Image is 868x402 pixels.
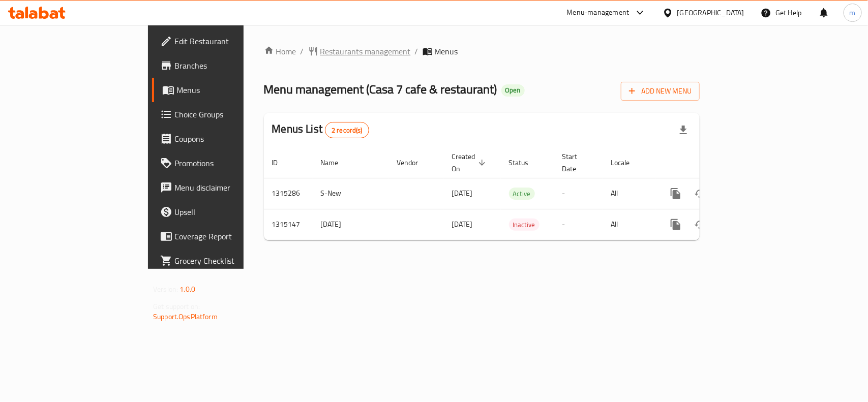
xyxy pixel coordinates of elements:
[264,147,769,240] table: enhanced table
[688,181,712,206] button: Change Status
[313,209,389,240] td: [DATE]
[152,53,293,78] a: Branches
[452,150,489,175] span: Created On
[629,85,692,98] span: Add New Menu
[264,45,700,57] nav: breadcrumb
[272,121,369,138] h2: Menus List
[174,157,285,169] span: Promotions
[152,102,293,127] a: Choice Groups
[603,209,655,240] td: All
[554,178,603,209] td: -
[313,178,389,209] td: S-New
[501,86,525,95] span: Open
[152,127,293,151] a: Coupons
[688,212,712,237] button: Change Status
[174,255,285,267] span: Grocery Checklist
[664,181,688,206] button: more
[554,209,603,240] td: -
[152,151,293,175] a: Promotions
[174,230,285,242] span: Coverage Report
[152,175,293,200] a: Menu disclaimer
[677,7,744,18] div: [GEOGRAPHIC_DATA]
[264,78,497,101] span: Menu management ( Casa 7 cafe & restaurant )
[301,45,304,57] li: /
[325,126,369,135] span: 2 record(s)
[435,45,458,57] span: Menus
[152,78,293,102] a: Menus
[174,181,285,194] span: Menu disclaimer
[509,219,540,231] div: Inactive
[671,118,696,142] div: Export file
[509,219,540,231] span: Inactive
[152,224,293,249] a: Coverage Report
[174,206,285,218] span: Upsell
[452,218,473,231] span: [DATE]
[272,157,291,169] span: ID
[664,212,688,237] button: more
[850,7,856,18] span: m
[501,84,525,97] div: Open
[152,200,293,224] a: Upsell
[308,45,411,57] a: Restaurants management
[509,188,535,200] div: Active
[174,108,285,120] span: Choice Groups
[320,45,411,57] span: Restaurants management
[325,122,369,138] div: Total records count
[152,29,293,53] a: Edit Restaurant
[562,150,591,175] span: Start Date
[415,45,418,57] li: /
[621,82,700,101] button: Add New Menu
[567,7,630,19] div: Menu-management
[152,249,293,273] a: Grocery Checklist
[611,157,643,169] span: Locale
[179,283,195,296] span: 1.0.0
[321,157,352,169] span: Name
[153,310,218,323] a: Support.OpsPlatform
[603,178,655,209] td: All
[509,157,542,169] span: Status
[452,187,473,200] span: [DATE]
[176,84,285,96] span: Menus
[174,133,285,145] span: Coupons
[174,35,285,47] span: Edit Restaurant
[153,300,200,313] span: Get support on:
[174,59,285,72] span: Branches
[153,283,178,296] span: Version:
[655,147,769,178] th: Actions
[509,188,535,200] span: Active
[397,157,432,169] span: Vendor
